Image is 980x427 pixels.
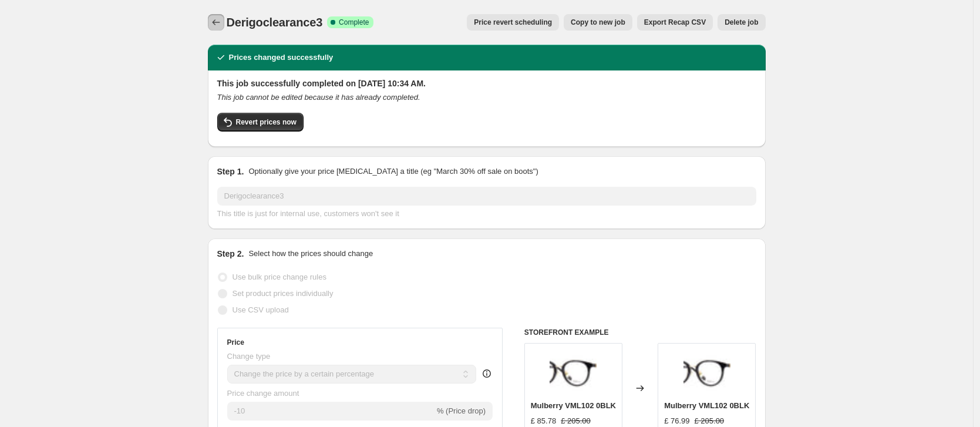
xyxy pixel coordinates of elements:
[233,273,326,281] span: Use bulk price change rules
[664,416,689,425] span: £ 76.99
[531,416,556,425] span: £ 85.78
[564,14,632,31] button: Copy to new job
[236,117,297,127] span: Revert prices now
[571,18,625,27] span: Copy to new job
[233,305,289,314] span: Use CSV upload
[217,209,399,218] span: This title is just for internal use, customers won't see it
[227,16,323,29] span: Derigoclearance3
[208,14,224,31] button: Price change jobs
[217,187,756,206] input: 30% off holiday sale
[233,289,334,298] span: Set product prices individually
[467,14,559,31] button: Price revert scheduling
[227,352,271,361] span: Change type
[217,78,756,89] h2: This job successfully completed on [DATE] 10:34 AM.
[217,248,244,260] h2: Step 2.
[339,18,369,27] span: Complete
[531,401,616,410] span: Mulberry VML102 0BLK
[437,406,486,415] span: % (Price drop)
[227,338,244,347] h3: Price
[217,113,304,132] button: Revert prices now
[229,52,334,63] h2: Prices changed successfully
[248,248,373,260] p: Select how the prices should change
[227,402,435,421] input: -15
[725,18,758,27] span: Delete job
[683,349,730,396] img: mulberry-vml102-0blk-hd-1_21dddb55-390e-4546-a2d4-a542dd19ef44_80x.jpg
[217,166,244,177] h2: Step 1.
[550,349,597,396] img: mulberry-vml102-0blk-hd-1_21dddb55-390e-4546-a2d4-a542dd19ef44_80x.jpg
[637,14,713,31] button: Export Recap CSV
[474,18,552,27] span: Price revert scheduling
[561,416,591,425] span: £ 205.00
[718,14,765,31] button: Delete job
[695,416,725,425] span: £ 205.00
[524,328,756,337] h6: STOREFRONT EXAMPLE
[664,401,749,410] span: Mulberry VML102 0BLK
[227,389,299,398] span: Price change amount
[217,93,420,102] i: This job cannot be edited because it has already completed.
[481,368,493,379] div: help
[644,18,706,27] span: Export Recap CSV
[248,166,538,177] p: Optionally give your price [MEDICAL_DATA] a title (eg "March 30% off sale on boots")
